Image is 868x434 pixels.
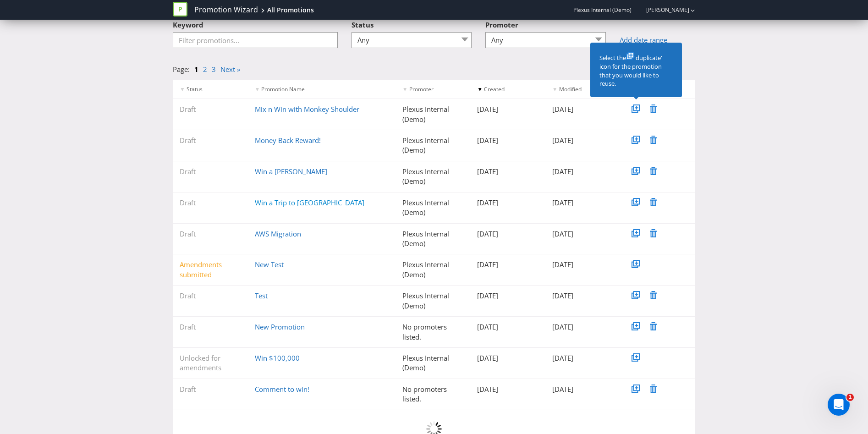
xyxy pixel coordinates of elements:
div: [DATE] [470,322,545,332]
div: [DATE] [470,260,545,269]
a: Comment to win! [255,385,309,394]
div: Plexus Internal (Demo) [396,291,471,311]
a: 3 [212,65,216,74]
div: [DATE] [545,167,621,176]
div: Draft [173,322,248,332]
a: AWS Migration [255,229,301,238]
div: [DATE] [545,291,621,301]
div: [DATE] [470,167,545,176]
span: ▼ [477,85,483,93]
div: No promoters listed. [396,322,471,342]
div: [DATE] [545,136,621,145]
a: Add date range [620,35,695,45]
div: Draft [173,291,248,301]
iframe: Intercom live chat [828,394,850,416]
div: Draft [173,136,248,145]
input: Filter promotions... [173,32,338,48]
a: New Promotion [255,322,305,331]
a: [PERSON_NAME] [637,6,689,14]
div: Draft [173,167,248,176]
div: Amendments submitted [173,260,248,280]
div: [DATE] [470,198,545,208]
span: ▼ [552,85,558,93]
div: [DATE] [470,229,545,239]
div: Plexus Internal (Demo) [396,353,471,373]
div: [DATE] [545,229,621,239]
div: [DATE] [545,322,621,332]
div: Draft [173,229,248,239]
a: Win $100,000 [255,353,300,363]
div: Draft [173,385,248,394]
a: 2 [203,65,207,74]
div: [DATE] [545,260,621,269]
a: New Test [255,260,284,269]
span: ▼ [402,85,408,93]
div: [DATE] [470,291,545,301]
a: Win a [PERSON_NAME] [255,167,327,176]
div: Plexus Internal (Demo) [396,104,471,124]
a: Promotion Wizard [194,5,258,15]
div: [DATE] [545,104,621,114]
a: Money Back Reward! [255,136,321,145]
div: [DATE] [470,353,545,363]
div: [DATE] [470,385,545,394]
div: Unlocked for amendments [173,353,248,373]
span: Page: [173,65,190,74]
span: Promotion Name [261,85,305,93]
div: [DATE] [545,353,621,363]
a: Mix n Win with Monkey Shoulder [255,104,359,114]
span: Select the [599,54,626,62]
div: [DATE] [470,104,545,114]
span: Modified [559,85,582,93]
div: Plexus Internal (Demo) [396,136,471,155]
a: Win a Trip to [GEOGRAPHIC_DATA] [255,198,364,207]
span: Plexus Internal (Demo) [573,6,632,14]
span: ▼ [180,85,185,93]
span: 'duplicate' icon for the promotion that you would like to reuse. [599,54,662,88]
a: Test [255,291,268,300]
a: 1 [194,65,198,74]
div: [DATE] [545,385,621,394]
div: No promoters listed. [396,385,471,404]
span: 1 [846,394,854,401]
div: [DATE] [545,198,621,208]
div: Draft [173,198,248,208]
span: Promoter [409,85,434,93]
div: Plexus Internal (Demo) [396,229,471,249]
span: Status [187,85,203,93]
div: All Promotions [267,5,314,15]
div: Draft [173,104,248,114]
a: Next » [220,65,240,74]
div: [DATE] [470,136,545,145]
span: ▼ [255,85,260,93]
div: Plexus Internal (Demo) [396,167,471,187]
span: Created [484,85,505,93]
div: Plexus Internal (Demo) [396,198,471,218]
div: Plexus Internal (Demo) [396,260,471,280]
